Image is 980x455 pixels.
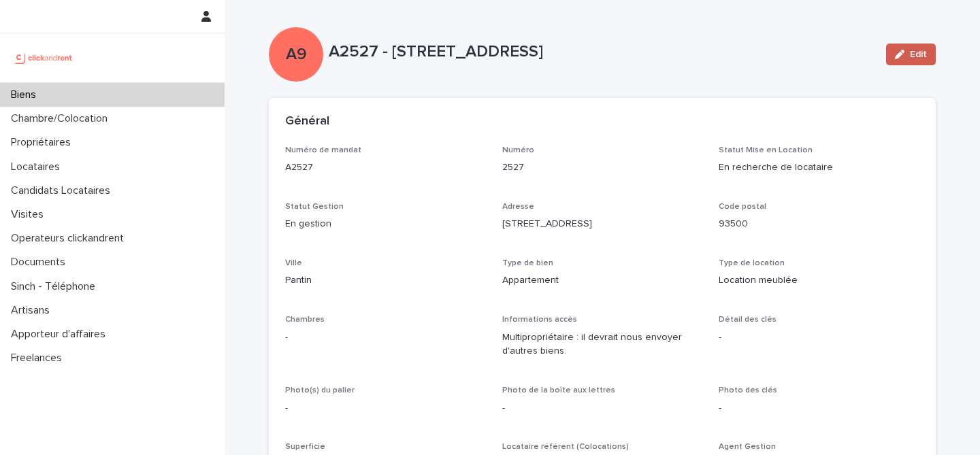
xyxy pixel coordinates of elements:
p: Visites [5,208,54,221]
span: Statut Gestion [285,203,344,211]
p: - [285,331,486,345]
span: Type de bien [502,259,553,267]
p: Artisans [5,304,61,317]
span: Photo(s) du palier [285,386,355,394]
p: Biens [5,88,47,101]
p: Multipropriétaire : il devrait nous envoyer d'autres biens. [502,331,703,359]
p: 93500 [719,217,919,231]
img: UCB0brd3T0yccxBKYDjQ [11,44,77,71]
span: Photo des clés [719,386,777,394]
span: Chambres [285,316,325,324]
span: Superficie [285,443,325,451]
span: Agent Gestion [719,443,776,451]
span: Locataire référent (Colocations) [502,443,629,451]
p: - [285,401,486,416]
span: Adresse [502,203,534,211]
p: Chambre/Colocation [5,112,118,125]
p: En recherche de locataire [719,161,919,175]
span: Numéro de mandat [285,146,361,154]
span: Ville [285,259,302,267]
p: A2527 [285,161,486,175]
p: Appartement [502,273,703,288]
p: - [719,331,919,345]
p: Candidats Locataires [5,184,121,197]
p: Location meublée [719,273,919,288]
p: - [502,401,703,416]
p: - [719,401,919,416]
p: Locataires [5,161,71,173]
span: Détail des clés [719,316,777,324]
span: Informations accès [502,316,577,324]
p: Apporteur d'affaires [5,328,116,341]
p: 2527 [502,161,703,175]
p: Freelances [5,352,73,365]
span: Type de location [719,259,785,267]
p: En gestion [285,217,486,231]
span: Photo de la boîte aux lettres [502,386,615,394]
h2: Général [285,114,329,129]
p: Pantin [285,273,486,288]
p: Sinch - Téléphone [5,280,106,293]
span: Edit [910,50,927,59]
p: Operateurs clickandrent [5,232,135,245]
p: Documents [5,256,76,269]
span: Numéro [502,146,534,154]
span: Code postal [719,203,766,211]
p: [STREET_ADDRESS] [502,217,703,231]
p: Propriétaires [5,136,82,149]
p: A2527 - [STREET_ADDRESS] [329,42,875,62]
button: Edit [886,44,936,65]
span: Statut Mise en Location [719,146,813,154]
